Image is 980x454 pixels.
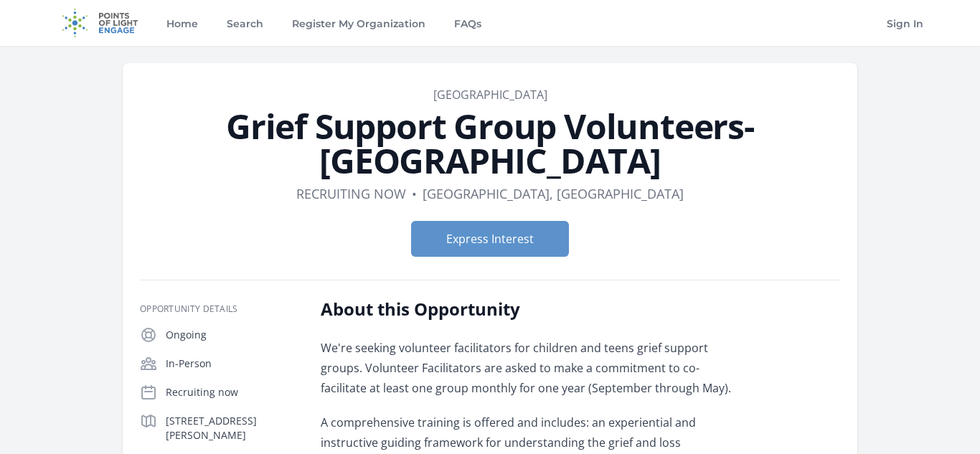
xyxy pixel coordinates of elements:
[423,184,684,204] dd: [GEOGRAPHIC_DATA], [GEOGRAPHIC_DATA]
[433,87,547,103] a: [GEOGRAPHIC_DATA]
[321,338,740,398] p: We're seeking volunteer facilitators for children and teens grief support groups. Volunteer Facil...
[166,414,298,443] p: [STREET_ADDRESS][PERSON_NAME]
[321,298,740,321] h2: About this Opportunity
[412,184,417,204] div: •
[140,303,298,315] h3: Opportunity Details
[140,109,840,178] h1: Grief Support Group Volunteers-[GEOGRAPHIC_DATA]
[166,328,298,342] p: Ongoing
[296,184,406,204] dd: Recruiting now
[411,221,569,257] button: Express Interest
[166,356,298,371] p: In-Person
[166,385,298,399] p: Recruiting now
